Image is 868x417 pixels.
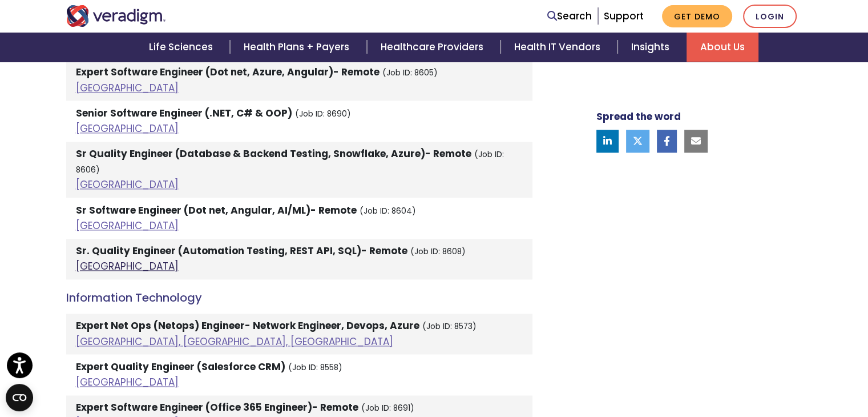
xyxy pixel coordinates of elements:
button: Open CMP widget [6,384,33,411]
small: (Job ID: 8608) [410,246,466,257]
strong: Expert Quality Engineer (Salesforce CRM) [76,360,285,374]
a: Support [604,9,644,23]
h4: Information Technology [66,291,532,304]
a: Healthcare Providers [367,33,500,62]
a: Insights [617,33,687,62]
strong: Sr Quality Engineer (Database & Backend Testing, Snowflake, Azure)- Remote [76,147,471,161]
strong: Expert Net Ops (Netops) Engineer- Network Engineer, Devops, Azure [76,319,419,332]
a: Login [743,5,797,28]
small: (Job ID: 8690) [295,109,351,119]
a: [GEOGRAPHIC_DATA] [76,122,179,135]
strong: Sr. Quality Engineer (Automation Testing, REST API, SQL)- Remote [76,244,407,258]
img: Veradigm logo [66,5,166,27]
a: [GEOGRAPHIC_DATA] [76,219,179,232]
small: (Job ID: 8605) [382,67,438,78]
small: (Job ID: 8604) [360,206,416,216]
strong: Sr Software Engineer (Dot net, Angular, AI/ML)- Remote [76,203,357,217]
small: (Job ID: 8558) [288,362,342,373]
a: [GEOGRAPHIC_DATA] [76,178,179,191]
a: [GEOGRAPHIC_DATA], [GEOGRAPHIC_DATA], [GEOGRAPHIC_DATA] [76,335,393,348]
strong: Expert Software Engineer (Office 365 Engineer)- Remote [76,400,358,414]
strong: Spread the word [596,110,681,123]
small: (Job ID: 8573) [422,321,477,332]
a: Health IT Vendors [500,33,617,62]
small: (Job ID: 8691) [361,403,414,414]
a: Get Demo [662,5,732,27]
a: [GEOGRAPHIC_DATA] [76,259,179,273]
a: Life Sciences [135,33,230,62]
strong: Senior Software Engineer (.NET, C# & OOP) [76,106,292,120]
strong: Expert Software Engineer (Dot net, Azure, Angular)- Remote [76,65,380,79]
a: [GEOGRAPHIC_DATA] [76,375,179,389]
a: [GEOGRAPHIC_DATA] [76,81,179,95]
a: About Us [687,33,758,62]
a: Health Plans + Payers [230,33,366,62]
a: Search [547,9,592,24]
